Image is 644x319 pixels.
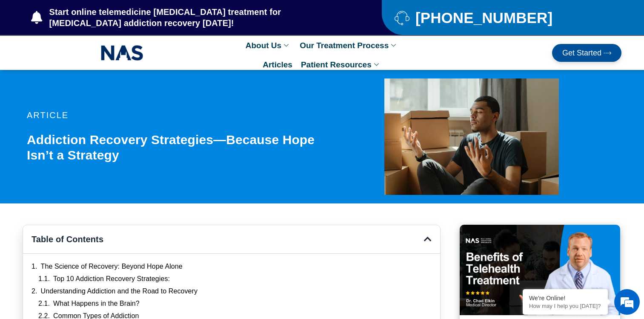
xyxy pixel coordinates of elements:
[41,262,183,271] a: The Science of Recovery: Beyond Hope Alone
[424,235,432,244] div: Close table of contents
[384,78,559,195] img: Guy in black shirt, meditating on the floor
[460,225,620,315] img: Benefits of Telehealth Suboxone Treatment that you should know
[53,299,140,308] a: What Happens in the Brain?
[529,303,601,309] p: How may I help you today?
[295,36,403,55] a: Our Treatment Process
[27,111,326,119] p: article
[41,287,198,296] a: Understanding Addiction and the Road to Recovery
[258,55,297,74] a: Articles
[395,10,600,25] a: [PHONE_NUMBER]
[27,132,326,163] h1: Addiction Recovery Strategies—Because Hope Isn’t a Strategy
[31,234,424,245] h4: Table of Contents
[31,6,348,29] a: Start online telemedicine [MEDICAL_DATA] treatment for [MEDICAL_DATA] addiction recovery [DATE]!
[562,49,601,57] span: Get Started
[529,295,601,302] div: We're Online!
[297,55,386,74] a: Patient Resources
[101,43,143,63] img: NAS_email_signature-removebg-preview.png
[53,275,170,284] a: Top 10 Addiction Recovery Strategies:
[552,44,621,62] a: Get Started
[241,36,295,55] a: About Us
[47,6,348,29] span: Start online telemedicine [MEDICAL_DATA] treatment for [MEDICAL_DATA] addiction recovery [DATE]!
[413,12,552,23] span: [PHONE_NUMBER]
